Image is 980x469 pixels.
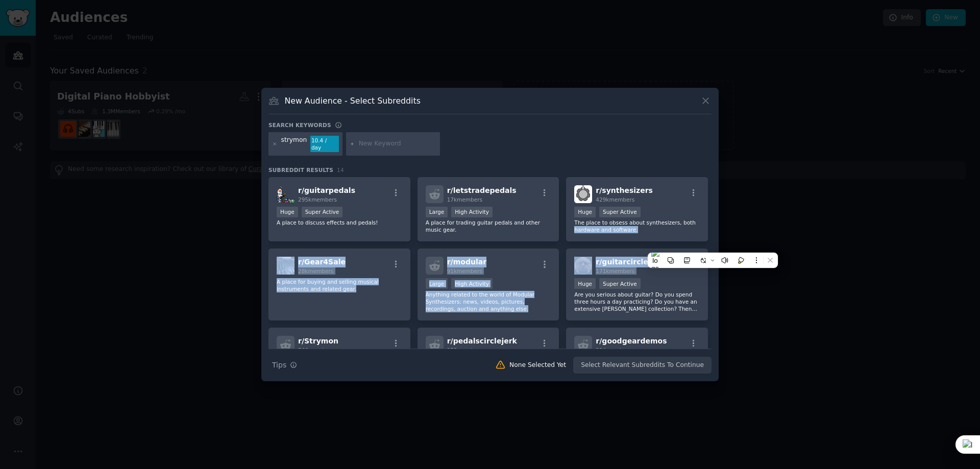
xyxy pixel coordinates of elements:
[359,139,436,149] input: New Keyword
[426,219,551,233] p: A place for trading guitar pedals and other music gear.
[451,207,493,217] div: High Activity
[447,347,483,353] span: 373 members
[277,185,295,203] img: guitarpedals
[574,219,700,233] p: The place to obsess about synthesizers, both hardware and software.
[337,167,344,173] span: 14
[447,337,517,345] span: r/ pedalscirclejerk
[596,268,634,274] span: 171k members
[277,257,295,275] img: Gear4Sale
[268,121,331,129] h3: Search keywords
[298,186,355,194] span: r/ guitarpedals
[298,196,337,203] span: 295k members
[298,347,334,353] span: 766 members
[447,258,486,266] span: r/ modular
[596,196,634,203] span: 429k members
[277,219,402,226] p: A place to discuss effects and pedals!
[298,337,338,345] span: r/ Strymon
[426,207,448,217] div: Large
[596,186,653,194] span: r/ synthesizers
[302,207,343,217] div: Super Active
[281,136,307,152] div: strymon
[285,95,421,106] h3: New Audience - Select Subreddits
[447,186,517,194] span: r/ letstradepedals
[268,166,333,174] span: Subreddit Results
[574,185,592,203] img: synthesizers
[310,136,339,152] div: 10.4 / day
[574,278,596,289] div: Huge
[599,278,641,289] div: Super Active
[268,356,301,374] button: Tips
[596,337,667,345] span: r/ goodgeardemos
[298,268,333,274] span: 28k members
[426,278,448,289] div: Large
[574,257,592,275] img: guitarcirclejerk
[447,196,482,203] span: 17k members
[574,291,700,312] p: Are you serious about guitar? Do you spend three hours a day practicing? Do you have an extensive...
[509,361,566,370] div: None Selected Yet
[298,258,346,266] span: r/ Gear4Sale
[596,258,664,266] span: r/ guitarcirclejerk
[447,268,482,274] span: 91k members
[451,278,493,289] div: High Activity
[426,291,551,312] p: Anything related to the world of Modular Synthesizers: news, videos, pictures, recordings, auctio...
[596,347,631,353] span: 334 members
[277,207,298,217] div: Huge
[277,278,402,292] p: A place for buying and selling musical instruments and related gear.
[574,207,596,217] div: Huge
[599,207,641,217] div: Super Active
[272,360,286,371] span: Tips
